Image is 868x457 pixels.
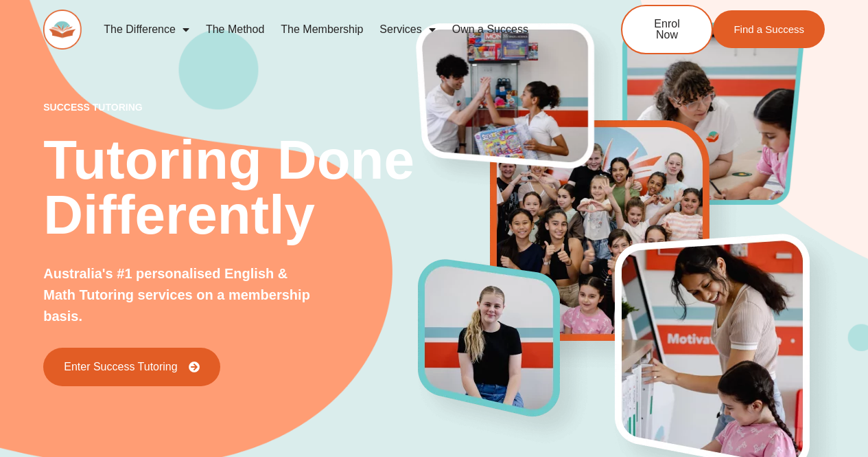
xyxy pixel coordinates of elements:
[43,133,418,243] h2: Tutoring Done Differently
[43,263,317,327] p: Australia's #1 personalised English & Math Tutoring services on a membership basis.
[734,24,804,34] span: Find a Success
[713,10,825,48] a: Find a Success
[621,5,713,54] a: Enrol Now
[95,14,576,45] nav: Menu
[43,348,220,386] a: Enter Success Tutoring
[643,19,691,41] span: Enrol Now
[64,361,177,372] span: Enter Success Tutoring
[198,14,272,45] a: The Method
[371,14,443,45] a: Services
[43,102,418,112] p: success tutoring
[272,14,371,45] a: The Membership
[444,14,537,45] a: Own a Success
[95,14,198,45] a: The Difference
